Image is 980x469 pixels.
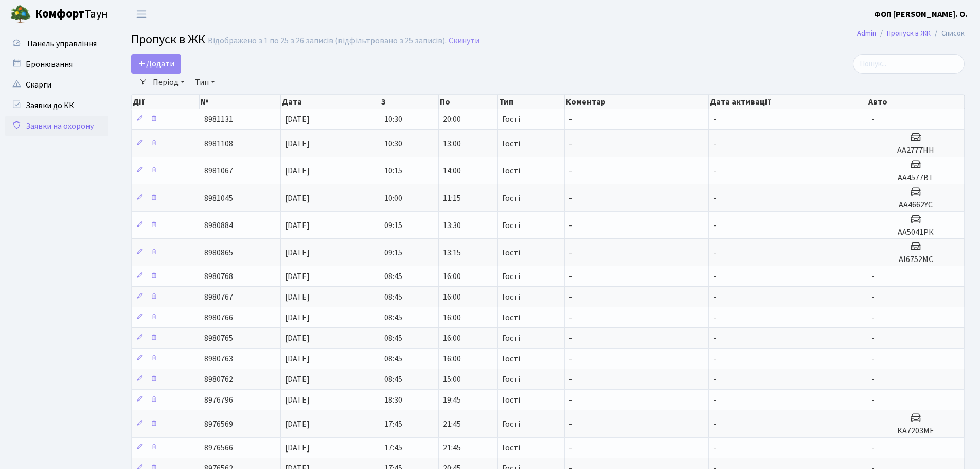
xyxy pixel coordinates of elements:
[5,54,108,75] a: Бронювання
[285,193,310,204] span: [DATE]
[502,420,520,428] span: Гості
[498,95,565,109] th: Тип
[569,193,572,204] span: -
[871,312,875,323] span: -
[443,114,461,125] span: 20:00
[204,419,233,430] span: 8976569
[384,114,402,125] span: 10:30
[129,6,154,23] button: Переключити навігацію
[204,114,233,125] span: 8981131
[502,272,520,281] span: Гості
[443,138,461,149] span: 13:00
[384,165,402,177] span: 10:15
[443,419,461,430] span: 21:45
[569,374,572,385] span: -
[204,193,233,204] span: 8981045
[285,442,310,454] span: [DATE]
[384,138,402,149] span: 10:30
[443,247,461,258] span: 13:15
[871,271,875,282] span: -
[132,95,200,109] th: Дії
[713,374,716,385] span: -
[384,220,402,231] span: 09:15
[285,394,310,406] span: [DATE]
[502,221,520,230] span: Гості
[384,333,402,344] span: 08:45
[569,419,572,430] span: -
[443,442,461,454] span: 21:45
[200,95,281,109] th: №
[569,312,572,323] span: -
[443,220,461,231] span: 13:30
[709,95,867,109] th: Дата активації
[569,138,572,149] span: -
[191,74,219,91] a: Тип
[208,36,447,46] div: Відображено з 1 по 25 з 26 записів (відфільтровано з 25 записів).
[502,167,520,175] span: Гості
[138,58,174,70] span: Додати
[204,312,233,323] span: 8980766
[204,291,233,303] span: 8980767
[853,54,965,74] input: Пошук...
[857,28,876,39] a: Admin
[713,247,716,258] span: -
[285,114,310,125] span: [DATE]
[569,247,572,258] span: -
[10,4,31,25] img: logo.png
[713,291,716,303] span: -
[871,200,960,210] h5: АА4662YC
[502,115,520,124] span: Гості
[502,194,520,202] span: Гості
[713,312,716,323] span: -
[713,442,716,454] span: -
[502,444,520,452] span: Гості
[569,333,572,344] span: -
[380,95,439,109] th: З
[565,95,709,109] th: Коментар
[713,333,716,344] span: -
[439,95,498,109] th: По
[35,6,84,22] b: Комфорт
[871,426,960,436] h5: КА7203МЕ
[713,114,716,125] span: -
[713,394,716,406] span: -
[5,33,108,54] a: Панель управління
[384,271,402,282] span: 08:45
[502,293,520,301] span: Гості
[931,28,965,39] li: Список
[443,291,461,303] span: 16:00
[204,442,233,454] span: 8976566
[131,54,181,74] a: Додати
[384,291,402,303] span: 08:45
[874,9,968,20] b: ФОП [PERSON_NAME]. О.
[502,375,520,384] span: Гості
[871,442,875,454] span: -
[204,138,233,149] span: 8981108
[204,353,233,364] span: 8980763
[384,312,402,323] span: 08:45
[569,271,572,282] span: -
[502,249,520,257] span: Гості
[713,271,716,282] span: -
[35,6,108,23] span: Таун
[204,333,233,344] span: 8980765
[871,333,875,344] span: -
[569,165,572,177] span: -
[713,353,716,364] span: -
[443,394,461,406] span: 19:45
[285,138,310,149] span: [DATE]
[285,419,310,430] span: [DATE]
[871,353,875,364] span: -
[384,394,402,406] span: 18:30
[502,334,520,342] span: Гості
[27,38,97,49] span: Панель управління
[569,220,572,231] span: -
[204,394,233,406] span: 8976796
[713,220,716,231] span: -
[131,30,205,48] span: Пропуск в ЖК
[281,95,380,109] th: Дата
[384,353,402,364] span: 08:45
[887,28,931,39] a: Пропуск в ЖК
[713,419,716,430] span: -
[384,193,402,204] span: 10:00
